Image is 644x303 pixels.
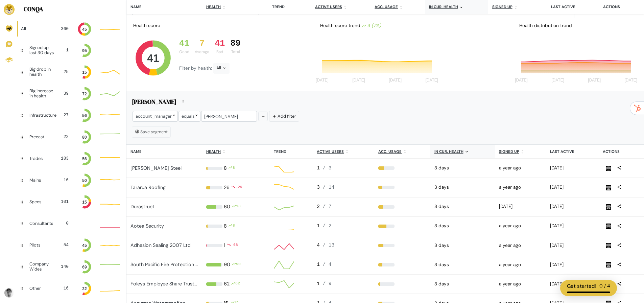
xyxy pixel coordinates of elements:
h5: CONQA [24,5,121,13]
div: 2024-11-20 11:31am [499,203,542,210]
div: 33% [378,166,426,170]
span: / 3 [323,165,331,171]
div: 2 [317,203,370,211]
a: Infrastructure 27 56 [18,104,126,126]
u: Acc. Usage [378,149,402,154]
span: / 4 [323,262,331,267]
div: Get started! [567,282,596,290]
div: -68 [231,242,238,249]
div: Signed up last 30 days [29,45,56,55]
div: 360 [58,26,69,32]
u: Signed up [492,4,512,9]
div: 90 [236,261,241,269]
div: 8 [224,165,227,172]
div: Precast [29,135,52,139]
a: Big increase in health 39 72 [18,83,126,104]
div: 8 [224,223,227,230]
div: 183 [58,155,69,162]
div: account_manager [133,111,178,121]
div: Infrastructure [29,113,56,118]
div: 31% [378,244,426,247]
div: 1 [317,280,370,288]
u: Health [206,149,221,154]
div: 1 [317,261,370,269]
u: Health [206,4,221,9]
th: Actions [599,145,644,159]
div: 41 [215,39,225,49]
u: Active users [317,149,344,154]
div: 2025-08-18 04:32pm [550,203,595,210]
div: All [21,26,52,31]
div: Pilots [29,243,52,248]
span: / 14 [323,185,334,190]
div: 2025-08-18 12:00am [434,281,491,287]
a: Adhesion Sealing 2007 Ltd [130,242,191,248]
a: Tararua Roofing [130,184,166,190]
u: In cur. health [434,149,463,154]
tspan: [DATE] [426,78,438,83]
div: 2025-08-18 12:00am [434,184,491,191]
span: Filter by health: [179,65,213,71]
a: Precast 22 80 [18,126,126,148]
div: Health score trend [315,20,442,32]
tspan: [DATE] [353,78,365,83]
div: 21% [378,186,426,189]
div: 50% [378,225,426,228]
tspan: [DATE] [515,78,528,83]
a: Trades 183 56 [18,148,126,169]
img: Avatar [4,288,14,298]
div: 2025-08-18 12:00am [434,203,491,210]
div: 2024-05-15 01:20pm [499,261,542,268]
a: Mains 16 50 [18,169,126,191]
div: 2025-08-15 01:41pm [550,281,595,287]
div: 8 [233,223,235,230]
div: Consultants [29,221,53,226]
div: Total [230,49,240,55]
div: Good [179,49,189,55]
div: 140 [60,263,69,270]
th: Last active [546,145,599,159]
div: 89 [230,39,240,49]
div: 39 [62,90,69,97]
div: Health distribution trend [514,20,641,32]
div: 2024-05-15 01:29pm [499,242,542,249]
span: / 9 [323,281,331,286]
a: Durastruct [130,204,154,210]
a: Signed up last 30 days 1 95 [18,40,126,61]
div: 1 [224,242,225,249]
img: Brand [4,4,15,15]
div: 2025-08-18 12:00am [434,242,491,249]
u: In cur. health [429,4,458,9]
div: 41 [179,39,189,49]
div: 4 [317,242,370,249]
div: Average [195,49,209,55]
div: 60 [224,203,230,211]
span: / 2 [323,223,331,229]
div: 29% [378,205,426,209]
u: Acc. Usage [375,4,398,9]
tspan: [DATE] [389,78,402,83]
div: Company Wides [29,262,55,272]
div: 2025-08-15 02:35pm [550,261,595,268]
div: Other [29,286,52,291]
div: 22 [58,134,69,140]
div: 3 [317,184,370,191]
div: 62 [235,280,240,288]
div: 0 / 4 [599,282,610,290]
div: 11% [378,282,426,286]
th: Trend [270,145,313,159]
a: Consultants 0 [18,213,126,234]
a: [PERSON_NAME] Steel [130,165,182,171]
div: All [213,63,230,74]
div: 0 [58,220,69,227]
div: Mains [29,178,52,183]
div: 2024-05-15 01:28pm [499,223,542,229]
div: 2025-08-18 08:53pm [550,223,595,229]
div: 54 [58,242,69,248]
div: 3 [362,22,381,29]
div: Bad [215,49,225,55]
div: 2025-08-18 12:23pm [550,184,595,191]
span: / 7 [323,204,331,209]
div: 2024-05-15 01:24pm [499,165,542,171]
div: 2024-05-31 07:58am [499,281,542,287]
